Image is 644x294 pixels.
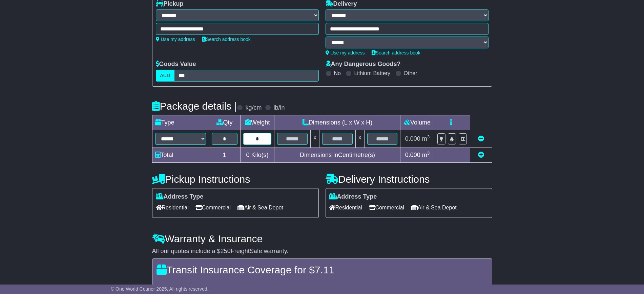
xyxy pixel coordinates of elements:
td: Kilo(s) [240,148,274,163]
a: Use my address [156,37,195,42]
label: AUD [156,70,175,82]
label: Other [404,70,417,76]
label: Delivery [326,0,357,8]
span: 0 [246,152,249,158]
a: Use my address [326,50,365,55]
label: kg/cm [245,104,262,112]
td: x [355,130,364,148]
h4: Package details | [152,100,237,112]
td: Type [152,115,209,130]
td: Dimensions in Centimetre(s) [274,148,400,163]
span: m [422,152,430,158]
span: Commercial [195,202,231,213]
label: Lithium Battery [354,70,390,76]
label: Goods Value [156,61,196,68]
h4: Warranty & Insurance [152,233,492,244]
label: Address Type [156,193,204,201]
span: m [422,135,430,142]
a: Remove this item [478,135,484,142]
span: Air & Sea Depot [411,202,457,213]
td: Qty [209,115,240,130]
td: Dimensions (L x W x H) [274,115,400,130]
span: Commercial [369,202,404,213]
a: Search address book [202,37,251,42]
span: 250 [221,248,231,254]
h4: Delivery Instructions [326,174,492,185]
span: Air & Sea Depot [237,202,283,213]
h4: Pickup Instructions [152,174,319,185]
td: Volume [400,115,434,130]
label: No [334,70,341,76]
td: Weight [240,115,274,130]
td: Total [152,148,209,163]
span: © One World Courier 2025. All rights reserved. [111,286,209,292]
div: All our quotes include a $ FreightSafe warranty. [152,248,492,255]
span: Residential [329,202,362,213]
span: 7.11 [315,264,334,275]
h4: Transit Insurance Coverage for $ [157,264,488,275]
a: Add new item [478,152,484,158]
span: 0.000 [405,152,420,158]
span: 0.000 [405,135,420,142]
span: Residential [156,202,189,213]
label: lb/in [273,104,285,112]
label: Any Dangerous Goods? [326,61,401,68]
sup: 3 [427,151,430,156]
a: Search address book [372,50,420,55]
label: Address Type [329,193,377,201]
td: x [311,130,319,148]
td: 1 [209,148,240,163]
label: Pickup [156,0,184,8]
sup: 3 [427,134,430,139]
